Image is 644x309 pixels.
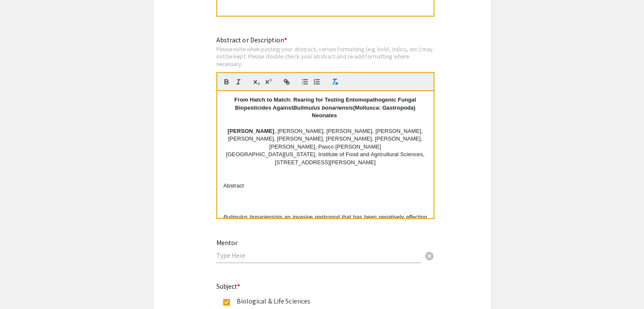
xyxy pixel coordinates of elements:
[293,105,353,111] em: Bulimulus bonariensis
[424,251,434,261] span: cancel
[421,247,438,264] button: Clear
[234,97,417,119] strong: From Hatch to Match: Rearing for Testing Entomopathogenic Fungal Biopesticides Against (Mollusca:...
[224,127,427,151] p: , [PERSON_NAME], [PERSON_NAME], [PERSON_NAME], [PERSON_NAME], [PERSON_NAME], [PERSON_NAME], [PERS...
[216,238,238,247] mat-label: Mentor
[216,282,240,291] mat-label: Subject
[6,271,36,303] iframe: Chat
[224,214,279,220] em: Bulimulus bonariensis
[228,128,274,134] strong: [PERSON_NAME]
[224,151,427,166] p: [GEOGRAPHIC_DATA][US_STATE], Institute of Food and Agricultural Sciences, [STREET_ADDRESS][PERSON...
[216,36,287,44] mat-label: Abstract or Description
[216,251,421,260] input: Type Here
[224,182,427,190] p: Abstract
[216,45,434,68] div: Please note when pasting your abstract, certain formatting (e.g. bold, italics, etc.) may not be ...
[230,296,408,306] div: Biological & Life Sciences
